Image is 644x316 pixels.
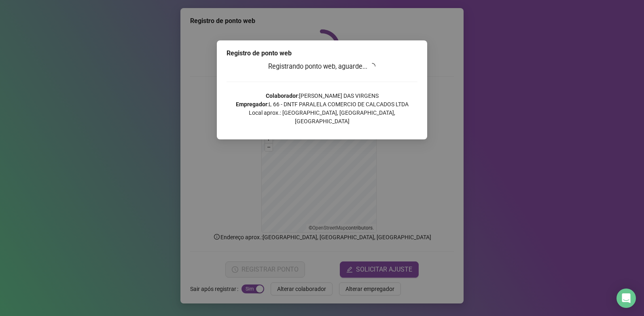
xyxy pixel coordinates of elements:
[266,93,298,99] strong: Colaborador
[227,92,417,126] p: : [PERSON_NAME] DAS VIRGENS : L 66 - DNTF PARALELA COMERCIO DE CALCADOS LTDA Local aprox.: [GEOGR...
[227,48,417,58] div: Registro de ponto web
[369,63,375,70] span: loading
[616,289,636,308] div: Open Intercom Messenger
[227,61,417,72] h3: Registrando ponto web, aguarde...
[236,101,267,107] strong: Empregador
